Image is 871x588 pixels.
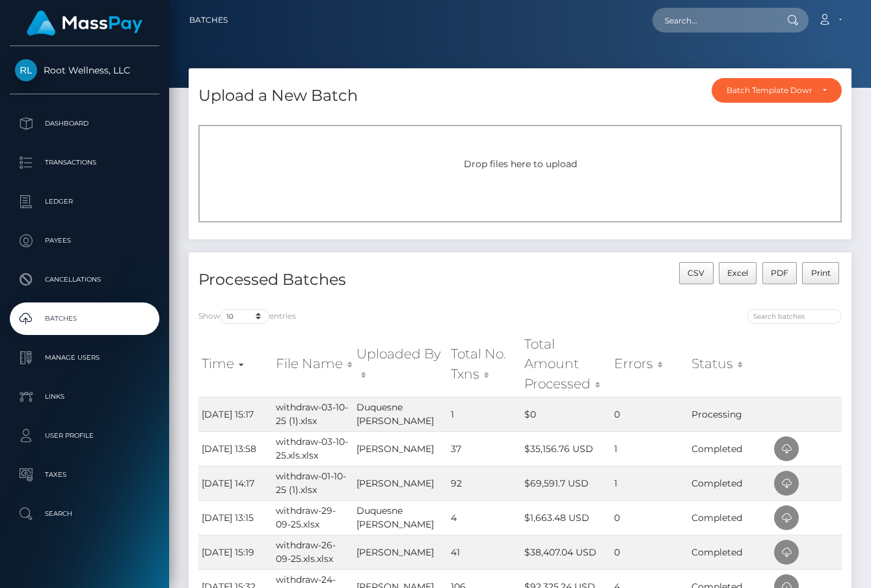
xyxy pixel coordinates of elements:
[198,85,358,107] h4: Upload a New Batch
[353,431,448,466] td: [PERSON_NAME]
[10,420,159,452] a: User Profile
[611,431,688,466] td: 1
[521,466,611,500] td: $69,591.7 USD
[15,387,154,407] p: Links
[762,262,797,284] button: PDF
[811,268,831,278] span: Print
[15,465,154,485] p: Taxes
[353,331,448,397] th: Uploaded By: activate to sort column ascending
[10,185,159,218] a: Ledger
[353,535,448,569] td: [PERSON_NAME]
[521,500,611,535] td: $1,663.48 USD
[521,431,611,466] td: $35,156.76 USD
[353,466,448,500] td: [PERSON_NAME]
[15,59,37,81] img: Root Wellness, LLC
[688,431,771,466] td: Completed
[688,331,771,397] th: Status: activate to sort column ascending
[221,309,269,324] select: Showentries
[448,535,521,569] td: 41
[688,535,771,569] td: Completed
[688,397,771,431] td: Processing
[611,331,688,397] th: Errors: activate to sort column ascending
[521,397,611,431] td: $0
[448,466,521,500] td: 92
[273,466,353,500] td: withdraw-01-10-25 (1).xlsx
[464,158,577,170] span: Drop files here to upload
[10,146,159,179] a: Transactions
[15,114,154,133] p: Dashboard
[273,331,353,397] th: File Name: activate to sort column ascending
[611,397,688,431] td: 0
[198,309,296,324] label: Show entries
[688,268,704,278] span: CSV
[15,309,154,328] p: Batches
[10,381,159,413] a: Links
[712,78,842,103] button: Batch Template Download
[652,8,775,33] input: Search...
[771,268,788,278] span: PDF
[198,466,273,500] td: [DATE] 14:17
[10,498,159,530] a: Search
[521,535,611,569] td: $38,407.04 USD
[273,431,353,466] td: withdraw-03-10-25.xls.xlsx
[688,500,771,535] td: Completed
[719,262,757,284] button: Excel
[273,535,353,569] td: withdraw-26-09-25.xls.xlsx
[273,397,353,431] td: withdraw-03-10-25 (1).xlsx
[611,500,688,535] td: 0
[747,309,842,324] input: Search batches
[448,431,521,466] td: 37
[802,262,839,284] button: Print
[10,224,159,257] a: Payees
[448,397,521,431] td: 1
[10,341,159,374] a: Manage Users
[15,426,154,446] p: User Profile
[10,107,159,140] a: Dashboard
[273,500,353,535] td: withdraw-29-09-25.xlsx
[10,302,159,335] a: Batches
[15,348,154,367] p: Manage Users
[15,504,154,524] p: Search
[10,459,159,491] a: Taxes
[679,262,714,284] button: CSV
[189,7,228,34] a: Batches
[15,231,154,250] p: Payees
[688,466,771,500] td: Completed
[10,64,159,76] span: Root Wellness, LLC
[353,500,448,535] td: Duquesne [PERSON_NAME]
[198,500,273,535] td: [DATE] 13:15
[10,263,159,296] a: Cancellations
[15,270,154,289] p: Cancellations
[15,192,154,211] p: Ledger
[611,466,688,500] td: 1
[611,535,688,569] td: 0
[15,153,154,172] p: Transactions
[198,269,511,291] h4: Processed Batches
[27,10,142,36] img: MassPay Logo
[448,500,521,535] td: 4
[727,85,812,96] div: Batch Template Download
[198,535,273,569] td: [DATE] 15:19
[353,397,448,431] td: Duquesne [PERSON_NAME]
[521,331,611,397] th: Total Amount Processed: activate to sort column ascending
[727,268,748,278] span: Excel
[198,431,273,466] td: [DATE] 13:58
[198,397,273,431] td: [DATE] 15:17
[198,331,273,397] th: Time: activate to sort column ascending
[448,331,521,397] th: Total No. Txns: activate to sort column ascending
